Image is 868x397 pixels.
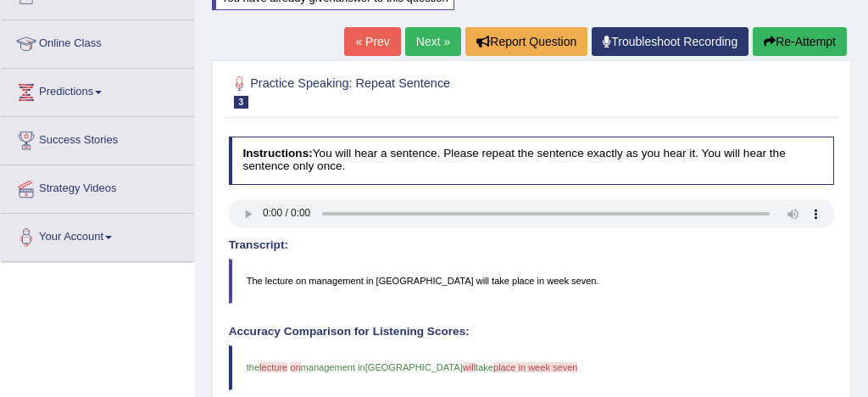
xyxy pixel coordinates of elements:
[476,362,493,372] span: take
[592,27,748,56] a: Troubleshoot Recording
[1,69,194,111] a: Predictions
[247,362,259,372] span: the
[301,362,365,372] span: management in
[463,362,476,372] span: will
[344,27,400,56] a: « Prev
[234,96,249,109] span: 3
[229,239,835,252] h4: Transcript:
[1,117,194,159] a: Success Stories
[1,214,194,256] a: Your Account
[405,27,461,56] a: Next »
[493,362,577,372] span: place in week seven
[465,27,587,56] button: Report Question
[365,362,463,372] span: [GEOGRAPHIC_DATA]
[1,165,194,208] a: Strategy Videos
[1,20,194,63] a: Online Class
[229,259,835,303] blockquote: The lecture on management in [GEOGRAPHIC_DATA] will take place in week seven.
[229,137,835,185] h4: You will hear a sentence. Please repeat the sentence exactly as you hear it. You will hear the se...
[229,326,835,338] h4: Accuracy Comparison for Listening Scores:
[242,147,312,159] b: Instructions:
[259,362,287,372] span: lecture
[290,362,300,372] span: on
[753,27,847,56] button: Re-Attempt
[229,73,604,109] h2: Practice Speaking: Repeat Sentence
